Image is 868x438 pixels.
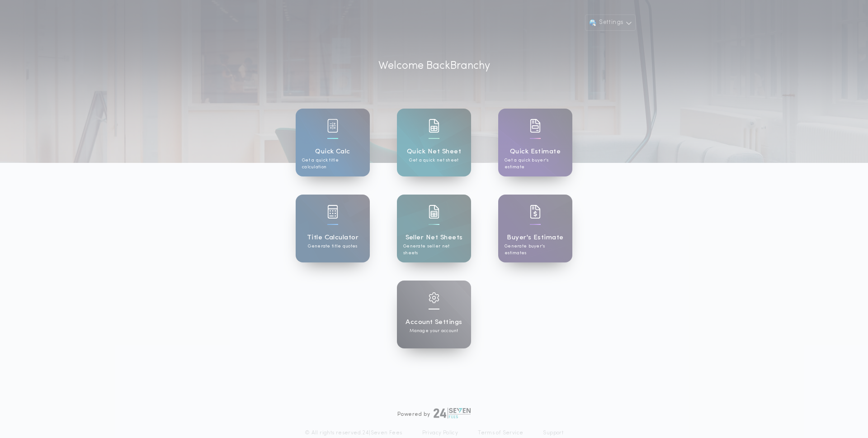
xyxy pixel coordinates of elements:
[588,18,597,27] img: user avatar
[429,292,439,303] img: card icon
[327,205,338,219] img: card icon
[307,233,359,243] h1: Title Calculator
[407,147,461,157] h1: Quick Net Sheet
[530,205,541,219] img: card icon
[507,233,563,243] h1: Buyer's Estimate
[406,317,462,328] h1: Account Settings
[429,119,439,133] img: card icon
[543,429,563,437] a: Support
[505,157,566,171] p: Get a quick buyer's estimate
[585,14,636,31] button: Settings
[498,195,572,262] a: card iconBuyer's EstimateGenerate buyer's estimates
[478,429,523,437] a: Terms of Service
[315,147,350,157] h1: Quick Calc
[403,243,465,257] p: Generate seller net sheets
[410,328,458,334] p: Manage your account
[397,281,471,348] a: card iconAccount SettingsManage your account
[434,408,471,419] img: logo
[530,119,541,133] img: card icon
[302,157,363,171] p: Get a quick title calculation
[422,429,458,437] a: Privacy Policy
[305,429,402,437] p: © All rights reserved. 24|Seven Fees
[505,243,566,257] p: Generate buyer's estimates
[406,233,463,243] h1: Seller Net Sheets
[409,157,458,164] p: Get a quick net sheet
[296,195,370,262] a: card iconTitle CalculatorGenerate title quotes
[510,147,561,157] h1: Quick Estimate
[327,119,338,133] img: card icon
[296,109,370,176] a: card iconQuick CalcGet a quick title calculation
[498,109,572,176] a: card iconQuick EstimateGet a quick buyer's estimate
[378,58,490,74] p: Welcome Back Branchy
[397,408,471,419] div: Powered by
[397,109,471,176] a: card iconQuick Net SheetGet a quick net sheet
[397,195,471,262] a: card iconSeller Net SheetsGenerate seller net sheets
[308,243,357,250] p: Generate title quotes
[429,205,439,219] img: card icon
